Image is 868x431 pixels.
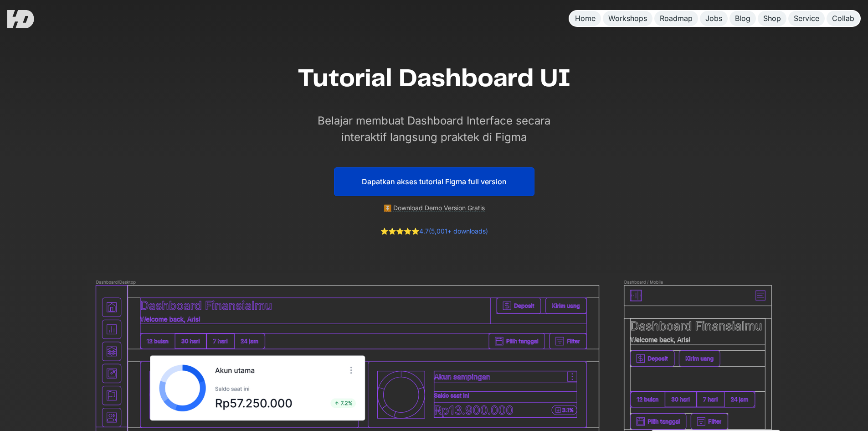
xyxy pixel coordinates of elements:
[758,11,786,26] a: Shop
[380,227,419,235] a: ⭐️⭐️⭐️⭐️⭐️
[735,14,750,23] div: Blog
[384,204,485,212] a: ⏬ Download Demo Version Gratis
[832,14,854,23] div: Collab
[298,64,571,94] h1: Tutorial Dashboard UI
[794,14,819,23] div: Service
[705,14,722,23] div: Jobs
[827,11,860,26] a: Collab
[380,227,488,236] div: 4.7
[788,11,825,26] a: Service
[660,14,693,23] div: Roadmap
[729,11,756,26] a: Blog
[700,11,728,26] a: Jobs
[654,11,698,26] a: Roadmap
[429,227,488,235] a: (5,001+ downloads)
[570,11,601,26] a: Home
[575,14,596,23] div: Home
[603,11,652,26] a: Workshops
[307,113,562,145] p: Belajar membuat Dashboard Interface secara interaktif langsung praktek di Figma
[763,14,781,23] div: Shop
[608,14,647,23] div: Workshops
[334,167,534,196] a: Dapatkan akses tutorial Figma full version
